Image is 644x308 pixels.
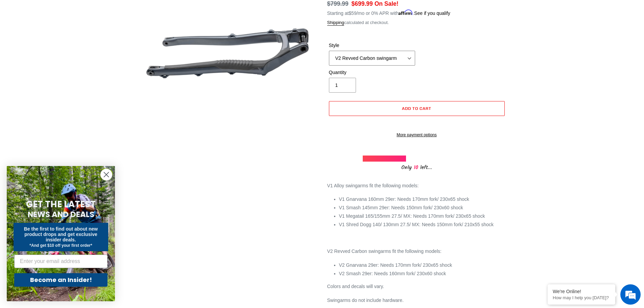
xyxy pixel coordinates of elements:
[553,295,610,300] p: How may I help you today?
[22,34,39,51] img: d_696896380_company_1647369064580_696896380
[329,132,505,138] a: More payment options
[45,38,124,47] div: Chat with us now
[352,0,373,7] span: $699.99
[339,262,506,269] li: V2 Gnarvana 29er: Needs 170mm fork/ 230x65 shock
[402,106,431,111] span: Add to cart
[327,20,344,26] a: Shipping
[327,297,506,304] p: Swingarms do not include hardware.
[339,270,506,277] li: V2 Smash 29er: Needs 160mm fork/ 230x60 shock
[339,213,506,220] li: V1 Megatail 165/155mm 27.5/ MX: Needs 170mm fork/ 230x65 shock
[7,37,18,47] div: Navigation go back
[14,255,108,268] input: Enter your email address
[327,19,506,26] div: calculated at checkout.
[28,209,94,220] span: NEWS AND DEALS
[327,248,506,255] p: V2 Revved Carbon swingarms fit the following models:
[327,8,450,17] p: Starting at /mo or 0% APR with .
[39,85,93,153] span: We're online!
[329,69,415,76] label: Quantity
[412,163,420,172] span: 10
[339,204,506,211] li: V1 Smash 145mm 29er: Needs 150mm fork/ 230x60 shock
[29,243,92,248] span: *And get $10 off your first order*
[553,289,610,294] div: We're Online!
[26,198,96,210] span: GET THE LATEST
[14,273,108,287] button: Become an Insider!
[339,221,506,228] li: V1 Shred Dogg 140/ 130mm 27.5/ MX: Needs 150mm fork/ 210x55 shock
[111,3,127,20] div: Minimize live chat window
[327,283,506,290] p: Colors and decals will vary.
[327,0,349,7] s: $799.99
[329,42,415,49] label: Style
[327,182,506,189] p: V1 Alloy swingarms fit the following models:
[363,162,471,172] div: Only left...
[100,169,112,181] button: Close dialog
[24,226,98,242] span: Be the first to find out about new product drops and get exclusive insider deals.
[339,196,506,203] li: V1 Gnarvana 160mm 29er: Needs 170mm fork/ 230x65 shock
[349,10,356,16] span: $59
[399,9,413,15] span: Affirm
[329,101,505,116] button: Add to cart
[414,10,450,16] a: See if you qualify - Learn more about Affirm Financing (opens in modal)
[3,185,129,208] textarea: Type your message and hit 'Enter'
